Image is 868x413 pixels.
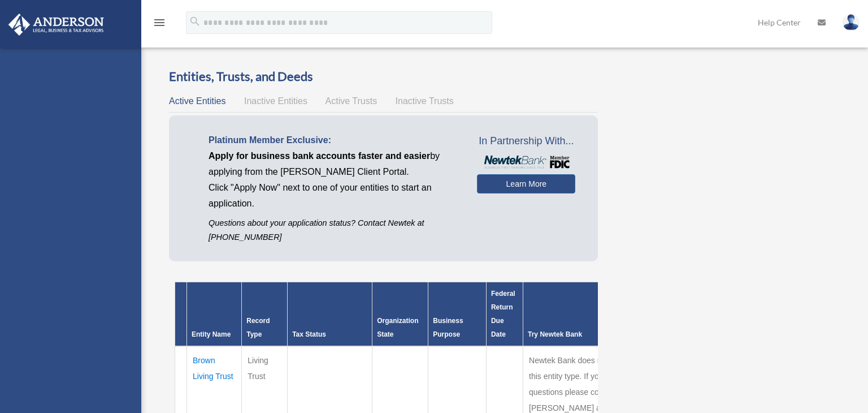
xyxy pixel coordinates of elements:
[189,15,201,28] i: search
[396,96,454,106] span: Inactive Trusts
[169,96,225,106] span: Active Entities
[486,282,523,347] th: Federal Return Due Date
[209,151,430,161] span: Apply for business bank accounts faster and easier
[477,174,575,193] a: Learn More
[169,68,598,85] h3: Entities, Trusts, and Deeds
[325,96,377,106] span: Active Trusts
[528,328,640,341] div: Try Newtek Bank
[153,20,166,29] a: menu
[153,16,166,29] i: menu
[372,282,428,347] th: Organization State
[428,282,487,347] th: Business Purpose
[288,282,372,347] th: Tax Status
[244,96,307,106] span: Inactive Entities
[187,282,242,347] th: Entity Name
[843,14,860,31] img: User Pic
[209,132,460,148] p: Platinum Member Exclusive:
[209,148,460,180] p: by applying from the [PERSON_NAME] Client Portal.
[209,216,460,244] p: Questions about your application status? Contact Newtek at [PHONE_NUMBER]
[477,132,575,150] span: In Partnership With...
[242,282,288,347] th: Record Type
[483,156,570,169] img: NewtekBankLogoSM.png
[209,180,460,212] p: Click "Apply Now" next to one of your entities to start an application.
[5,14,107,36] img: Anderson Advisors Platinum Portal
